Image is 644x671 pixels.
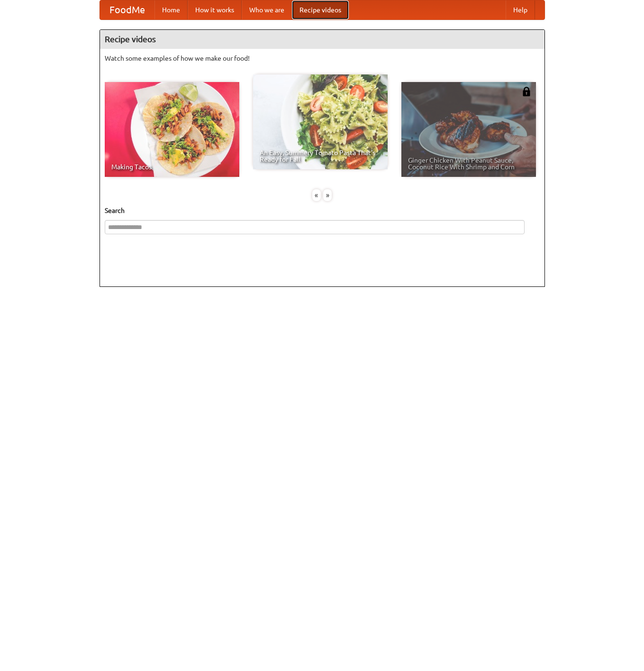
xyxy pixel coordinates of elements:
a: Recipe videos [292,0,349,19]
img: 483408.png [522,87,531,96]
a: Making Tacos [105,82,239,177]
a: How it works [188,0,242,19]
div: » [323,189,332,201]
span: An Easy, Summery Tomato Pasta That's Ready for Fall [260,149,381,163]
a: Home [154,0,188,19]
div: « [312,189,321,201]
h4: Recipe videos [100,30,544,49]
p: Watch some examples of how we make our food! [105,54,540,63]
a: Help [506,0,535,19]
a: An Easy, Summery Tomato Pasta That's Ready for Fall [253,74,388,169]
a: FoodMe [100,0,154,19]
a: Who we are [242,0,292,19]
h5: Search [105,206,540,215]
span: Making Tacos [111,164,233,170]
